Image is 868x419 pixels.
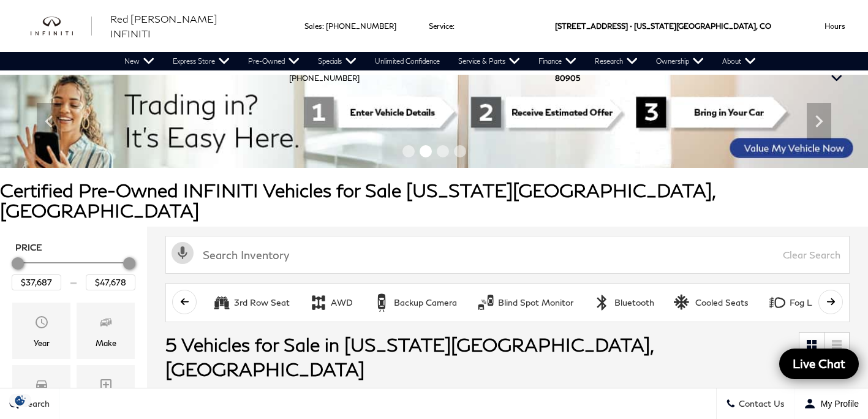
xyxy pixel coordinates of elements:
[372,293,391,312] div: Backup Camera
[779,349,859,379] a: Live Chat
[303,290,360,315] button: AWDAWD
[77,303,135,359] div: MakeMake
[761,290,839,315] button: Fog LightsFog Lights
[713,52,765,70] a: About
[304,21,322,31] span: Sales
[331,297,353,308] div: AWD
[647,52,713,70] a: Ownership
[437,145,449,157] span: Go to slide 3
[165,236,850,274] input: Search Inventory
[498,297,573,308] div: Blind Spot Monitor
[695,297,749,308] div: Cooled Seats
[816,399,859,409] span: My Profile
[172,290,197,314] button: scroll left
[736,399,785,409] span: Contact Us
[34,336,50,350] div: Year
[555,52,580,104] span: 80905
[667,290,755,315] button: Cooled SeatsCooled Seats
[110,12,259,41] a: Red [PERSON_NAME] INFINITI
[529,52,586,70] a: Finance
[6,394,34,407] section: Click to Open Cookie Consent Modal
[586,290,661,315] button: BluetoothBluetooth
[794,388,868,419] button: Open user profile menu
[239,52,309,70] a: Pre-Owned
[768,293,787,312] div: Fog Lights
[99,312,113,336] span: Make
[19,399,50,409] span: Search
[470,290,580,315] button: Blind Spot MonitorBlind Spot Monitor
[429,21,453,31] span: Service
[807,103,831,140] div: Next
[15,242,132,253] h5: Price
[586,52,647,70] a: Research
[6,394,34,407] img: Opt-Out Icon
[402,145,415,157] span: Go to slide 1
[110,13,217,39] span: Red [PERSON_NAME] INFINITI
[787,356,851,371] span: Live Chat
[366,290,464,315] button: Backup CameraBackup Camera
[234,297,290,308] div: 3rd Row Seat
[31,17,92,36] img: INFINITI
[309,52,366,70] a: Specials
[34,374,49,399] span: Model
[86,274,135,290] input: Maximum
[818,290,843,314] button: scroll right
[37,103,61,140] div: Previous
[555,21,771,83] a: [STREET_ADDRESS] • [US_STATE][GEOGRAPHIC_DATA], CO 80905
[172,242,194,264] svg: Click to toggle on voice search
[453,21,455,31] span: :
[123,257,135,270] div: Maximum Price
[289,74,360,83] a: [PHONE_NUMBER]
[449,52,529,70] a: Service & Parts
[477,293,495,312] div: Blind Spot Monitor
[213,293,231,312] div: 3rd Row Seat
[12,257,24,270] div: Minimum Price
[12,274,61,290] input: Minimum
[96,336,116,350] div: Make
[164,52,239,70] a: Express Store
[326,21,396,31] a: [PHONE_NUMBER]
[34,312,49,336] span: Year
[115,52,765,70] nav: Main Navigation
[115,52,164,70] a: New
[99,374,113,399] span: Trim
[309,293,328,312] div: AWD
[322,21,324,31] span: :
[420,145,432,157] span: Go to slide 2
[790,297,832,308] div: Fog Lights
[206,290,296,315] button: 3rd Row Seat3rd Row Seat
[366,52,449,70] a: Unlimited Confidence
[674,293,692,312] div: Cooled Seats
[593,293,611,312] div: Bluetooth
[165,333,653,380] span: 5 Vehicles for Sale in [US_STATE][GEOGRAPHIC_DATA], [GEOGRAPHIC_DATA]
[31,17,92,36] a: infiniti
[614,297,654,308] div: Bluetooth
[12,253,135,290] div: Price
[454,145,466,157] span: Go to slide 4
[394,297,457,308] div: Backup Camera
[12,303,70,359] div: YearYear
